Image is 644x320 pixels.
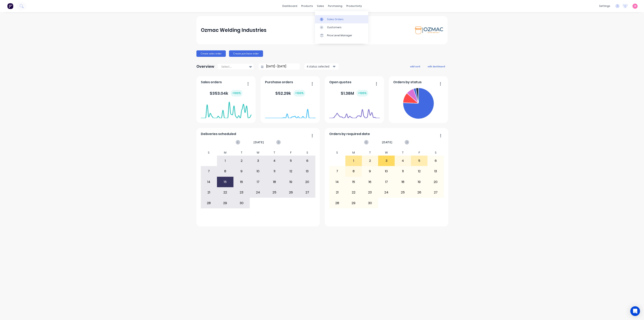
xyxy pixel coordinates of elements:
[299,156,315,166] div: 6
[411,166,427,176] div: 12
[428,177,444,187] div: 20
[266,177,283,187] div: 18
[280,3,299,9] a: dashboard
[234,187,250,197] div: 23
[7,3,13,9] img: Factory
[304,63,339,70] button: 4 status selected
[425,64,448,69] button: edit dashboard
[229,50,263,57] button: Create purchase order
[201,177,217,187] div: 14
[217,150,233,156] div: M
[329,177,345,187] div: 14
[411,177,427,187] div: 19
[327,34,352,37] div: Price Level Manager
[299,150,316,156] div: S
[382,140,392,144] span: [DATE]
[378,187,394,197] div: 24
[329,198,345,208] div: 28
[299,177,315,187] div: 20
[315,23,368,31] a: Customers
[283,187,299,197] div: 26
[283,150,299,156] div: F
[346,177,362,187] div: 15
[634,4,636,8] span: JB
[234,166,250,176] div: 9
[428,187,444,197] div: 27
[275,90,305,97] div: $ 52.29k
[362,166,378,176] div: 9
[411,187,427,197] div: 26
[201,166,217,176] div: 7
[346,187,362,197] div: 22
[217,166,233,176] div: 8
[315,3,326,9] div: sales
[378,177,394,187] div: 17
[346,166,362,176] div: 8
[265,80,293,85] span: Purchase orders
[217,177,233,187] div: 15
[356,90,368,97] div: + 100 %
[266,150,283,156] div: T
[307,64,332,69] div: 4 status selected
[283,166,299,176] div: 12
[395,156,411,166] div: 4
[408,64,423,69] button: add card
[395,150,411,156] div: T
[196,50,226,57] button: Create sales order
[362,187,378,197] div: 23
[231,90,243,97] div: + 100 %
[327,18,344,21] div: Sales Orders
[428,156,444,166] div: 6
[299,3,315,9] div: products
[293,90,305,97] div: + 100 %
[346,198,362,208] div: 29
[329,187,345,197] div: 21
[217,187,233,197] div: 22
[327,26,342,29] div: Customers
[315,15,368,23] a: Sales Orders
[411,156,427,166] div: 5
[299,166,315,176] div: 13
[362,177,378,187] div: 16
[201,26,266,34] div: Ozmac Welding Industries
[201,187,217,197] div: 21
[233,150,250,156] div: T
[329,80,351,85] span: Open quotes
[329,166,345,176] div: 7
[344,3,364,9] div: productivity
[341,90,368,97] div: $ 1.38M
[378,166,394,176] div: 10
[597,3,612,9] div: settings
[217,156,233,166] div: 1
[201,80,222,85] span: Sales orders
[250,187,266,197] div: 24
[266,156,283,166] div: 4
[378,150,395,156] div: W
[266,187,283,197] div: 25
[250,156,266,166] div: 3
[266,166,283,176] div: 11
[315,31,368,39] a: Price Level Manager
[283,156,299,166] div: 5
[326,3,344,9] div: purchasing
[362,198,378,208] div: 30
[250,150,266,156] div: W
[217,198,233,208] div: 29
[329,150,346,156] div: S
[299,187,315,197] div: 27
[415,26,443,34] img: Ozmac Welding Industries
[630,306,640,316] div: Open Intercom Messenger
[395,177,411,187] div: 18
[250,177,266,187] div: 17
[393,80,422,85] span: Orders by status
[210,90,243,97] div: $ 353.04k
[378,156,394,166] div: 3
[395,166,411,176] div: 11
[201,132,236,136] span: Deliveries scheduled
[362,150,378,156] div: T
[234,156,250,166] div: 2
[345,150,362,156] div: M
[362,156,378,166] div: 2
[428,166,444,176] div: 13
[427,150,444,156] div: S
